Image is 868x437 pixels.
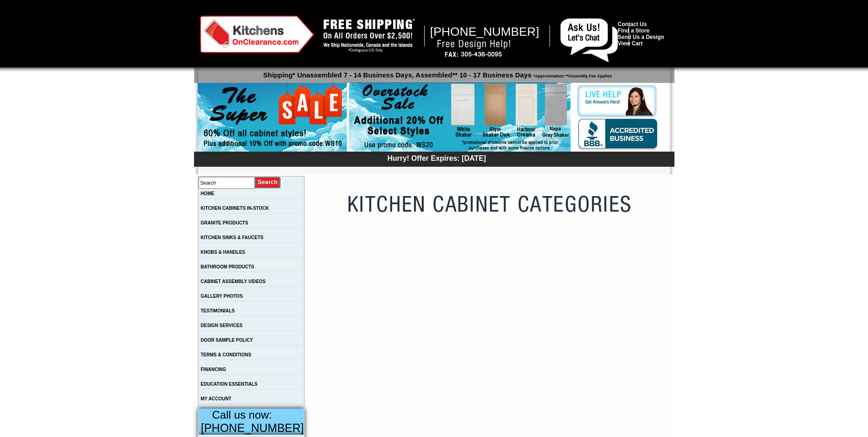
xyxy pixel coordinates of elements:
span: *Approximation **Assembly Fee Applies [532,71,612,78]
a: GRANITE PRODUCTS [201,220,248,225]
input: Submit [255,176,281,189]
span: [PHONE_NUMBER] [430,25,539,38]
a: EDUCATION ESSENTIALS [201,382,258,387]
img: Kitchens on Clearance Logo [200,16,314,53]
a: KNOBS & HANDLES [201,250,245,255]
a: KITCHEN CABINETS IN-STOCK [201,206,269,211]
a: FINANCING [201,367,226,372]
a: Contact Us [618,21,647,27]
a: TERMS & CONDITIONS [201,352,252,357]
a: CABINET ASSEMBLY VIDEOS [201,279,266,284]
a: TESTIMONIALS [201,308,235,313]
a: BATHROOM PRODUCTS [201,264,254,269]
a: HOME [201,191,215,196]
a: KITCHEN SINKS & FAUCETS [201,235,264,240]
a: DESIGN SERVICES [201,323,243,328]
div: Hurry! Offer Expires: [DATE] [199,153,674,163]
a: GALLERY PHOTOS [201,294,243,299]
a: Send Us a Design [618,34,664,40]
a: MY ACCOUNT [201,396,232,401]
a: View Cart [618,40,642,47]
a: Find a Store [618,27,649,34]
a: DOOR SAMPLE POLICY [201,338,253,343]
span: Call us now: [212,409,272,421]
p: Shipping* Unassembled 7 - 14 Business Days, Assembled** 10 - 17 Business Days [199,67,674,79]
span: [PHONE_NUMBER] [201,421,304,434]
